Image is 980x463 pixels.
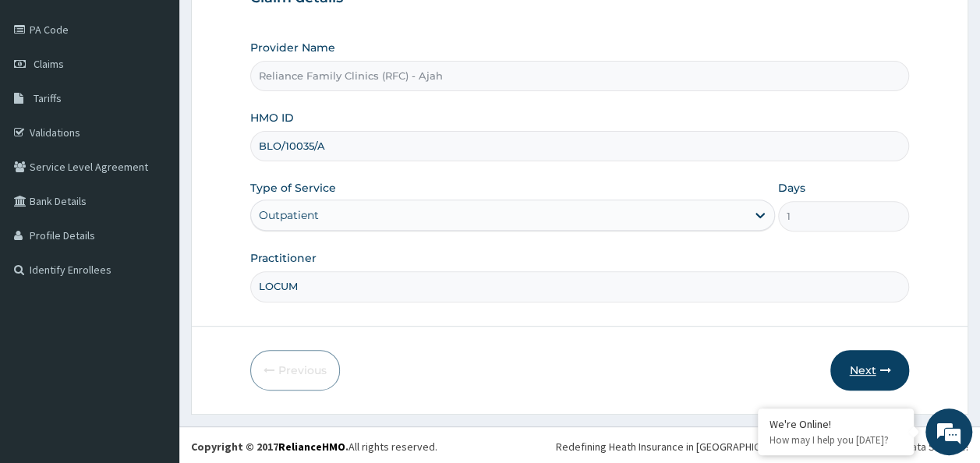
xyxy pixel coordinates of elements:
span: We're online! [90,135,215,292]
span: Claims [34,57,64,71]
div: Redefining Heath Insurance in [GEOGRAPHIC_DATA] using Telemedicine and Data Science! [556,439,968,454]
strong: Copyright © 2017 . [191,440,348,454]
a: RelianceHMO [278,440,345,454]
button: Next [830,350,909,391]
img: d_794563401_company_1708531726252_794563401 [29,78,63,117]
label: Practitioner [250,250,317,266]
button: Previous [250,350,340,391]
label: Days [778,180,805,196]
div: Outpatient [259,207,319,223]
label: Provider Name [250,40,335,55]
div: We're Online! [769,417,902,431]
label: HMO ID [250,110,294,125]
div: Minimize live chat window [256,8,293,45]
textarea: Type your message and hit 'Enter' [8,302,297,357]
input: Enter Name [250,271,910,302]
label: Type of Service [250,180,336,196]
input: Enter HMO ID [250,131,910,161]
div: Chat with us now [81,87,262,108]
p: How may I help you today? [769,433,902,447]
span: Tariffs [34,91,62,105]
